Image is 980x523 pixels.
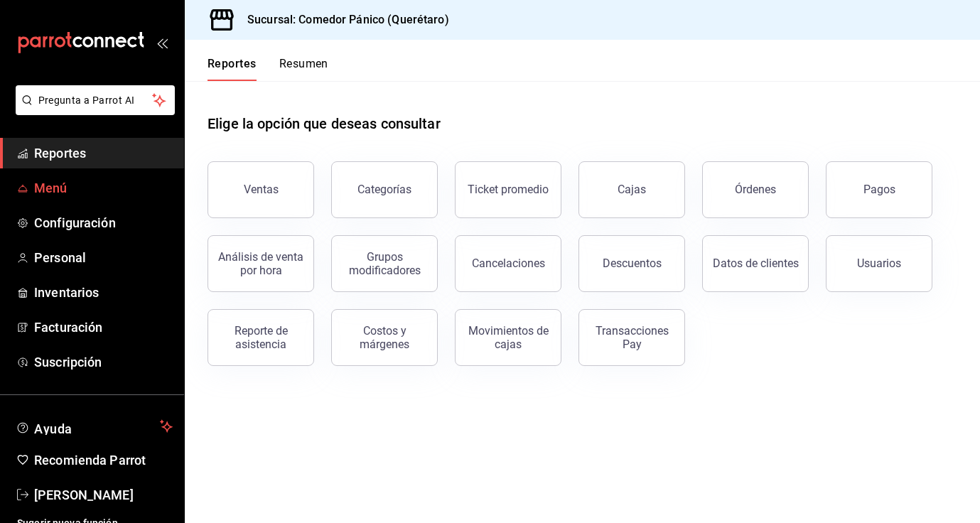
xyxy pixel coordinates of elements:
[10,103,175,118] a: Pregunta a Parrot AI
[34,352,173,372] span: Suscripción
[702,161,809,218] button: Órdenes
[34,213,173,232] span: Configuración
[217,324,305,351] div: Reporte de asistencia
[34,485,173,505] span: [PERSON_NAME]
[340,324,429,351] div: Costos y márgenes
[863,183,895,196] div: Pagos
[279,57,328,81] button: Resumen
[34,144,173,163] span: Reportes
[340,250,429,277] div: Grupos modificadores
[34,178,173,198] span: Menú
[217,250,305,277] div: Análisis de venta por hora
[578,235,685,292] button: Descuentos
[588,324,676,351] div: Transacciones Pay
[156,37,168,48] button: open_drawer_menu
[735,183,776,196] div: Órdenes
[603,257,662,270] div: Descuentos
[34,283,173,302] span: Inventarios
[244,183,279,196] div: Ventas
[826,161,932,218] button: Pagos
[34,451,173,470] span: Recomienda Parrot
[702,235,809,292] button: Datos de clientes
[826,235,932,292] button: Usuarios
[38,93,153,108] span: Pregunta a Parrot AI
[578,161,685,218] a: Cajas
[208,57,328,81] div: navigation tabs
[331,309,438,366] button: Costos y márgenes
[713,257,799,270] div: Datos de clientes
[208,235,314,292] button: Análisis de venta por hora
[34,418,154,435] span: Ayuda
[236,11,449,28] h3: Sucursal: Comedor Pánico (Querétaro)
[331,161,438,218] button: Categorías
[455,161,561,218] button: Ticket promedio
[34,248,173,267] span: Personal
[16,85,175,115] button: Pregunta a Parrot AI
[34,318,173,337] span: Facturación
[331,235,438,292] button: Grupos modificadores
[208,57,257,81] button: Reportes
[208,161,314,218] button: Ventas
[464,324,552,351] div: Movimientos de cajas
[208,309,314,366] button: Reporte de asistencia
[455,309,561,366] button: Movimientos de cajas
[472,257,545,270] div: Cancelaciones
[857,257,901,270] div: Usuarios
[357,183,411,196] div: Categorías
[468,183,549,196] div: Ticket promedio
[208,113,441,134] h1: Elige la opción que deseas consultar
[455,235,561,292] button: Cancelaciones
[618,181,647,198] div: Cajas
[578,309,685,366] button: Transacciones Pay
